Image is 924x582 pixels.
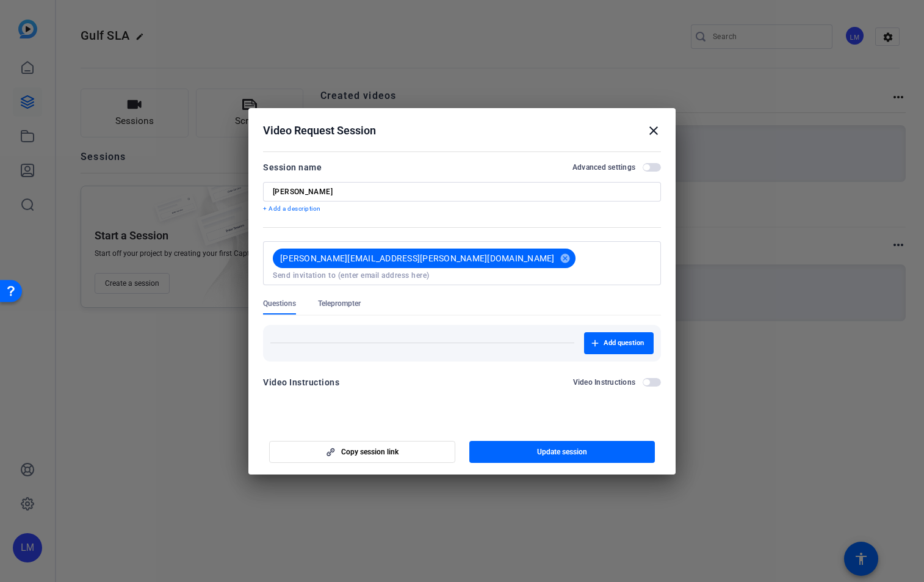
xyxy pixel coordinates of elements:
span: Copy session link [341,447,399,457]
p: + Add a description [263,204,661,214]
h2: Video Instructions [573,377,636,387]
input: Send invitation to (enter email address here) [273,271,651,280]
mat-icon: close [646,123,661,138]
span: Add question [604,338,644,348]
div: Video Request Session [263,123,661,138]
input: Enter Session Name [273,187,651,197]
span: Teleprompter [318,299,361,308]
button: Add question [584,332,654,354]
div: Video Instructions [263,375,339,390]
mat-icon: cancel [555,253,576,264]
button: Copy session link [269,441,455,463]
div: Session name [263,160,322,175]
span: [PERSON_NAME][EMAIL_ADDRESS][PERSON_NAME][DOMAIN_NAME] [280,252,555,264]
span: Questions [263,299,296,308]
span: Update session [537,447,587,457]
button: Update session [469,441,655,463]
h2: Advanced settings [572,162,635,172]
